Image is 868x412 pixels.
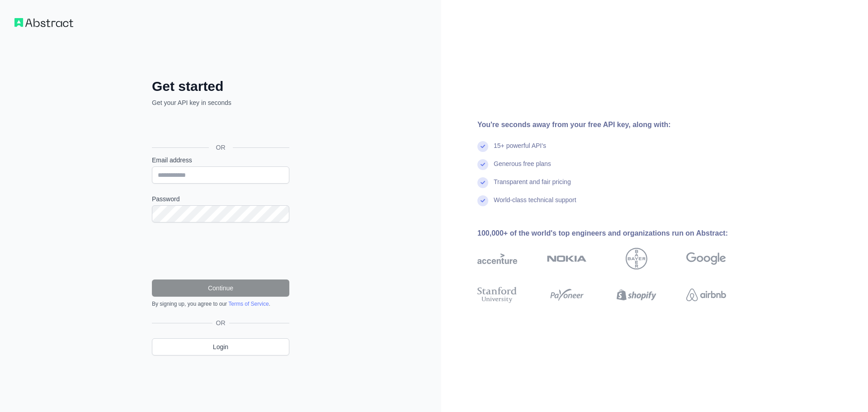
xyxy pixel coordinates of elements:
div: By signing up, you agree to our . [152,300,289,308]
a: Terms of Service [228,301,269,307]
div: 15+ powerful API's [494,141,546,159]
img: stanford university [477,285,517,305]
img: shopify [617,285,656,305]
span: OR [209,143,233,152]
div: You're seconds away from your free API key, along with: [477,119,755,130]
img: payoneer [547,285,587,305]
div: Generous free plans [494,159,551,177]
button: Continue [152,279,289,297]
img: nokia [547,248,587,270]
img: check mark [477,159,488,170]
img: check mark [477,141,488,152]
label: Email address [152,156,289,165]
h2: Get started [152,78,289,95]
p: Get your API key in seconds [152,98,289,107]
iframe: reCAPTCHA [152,233,289,269]
div: World-class technical support [494,195,576,213]
img: airbnb [686,285,726,305]
img: Workflow [14,18,73,27]
a: Login [152,338,289,355]
img: google [686,248,726,270]
div: Transparent and fair pricing [494,177,571,195]
img: check mark [477,195,488,206]
div: 100,000+ of the world's top engineers and organizations run on Abstract: [477,228,755,239]
img: check mark [477,177,488,188]
label: Password [152,194,289,204]
img: accenture [477,248,517,270]
img: bayer [626,248,647,270]
span: OR [212,318,229,327]
iframe: Sign in with Google Button [147,117,292,137]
